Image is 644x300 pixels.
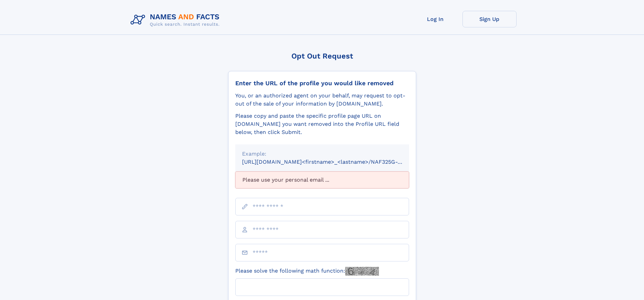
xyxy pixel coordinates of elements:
div: Please copy and paste the specific profile page URL on [DOMAIN_NAME] you want removed into the Pr... [235,112,409,136]
label: Please solve the following math function: [235,267,379,276]
div: Opt Out Request [228,52,416,60]
a: Log In [408,11,462,27]
div: Example: [242,150,402,158]
div: Enter the URL of the profile you would like removed [235,79,409,87]
div: Please use your personal email ... [235,171,409,188]
a: Sign Up [462,11,517,27]
small: [URL][DOMAIN_NAME]<firstname>_<lastname>/NAF325G-xxxxxxxx [242,159,422,165]
img: Logo Names and Facts [128,11,225,29]
div: You, or an authorized agent on your behalf, may request to opt-out of the sale of your informatio... [235,92,409,108]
